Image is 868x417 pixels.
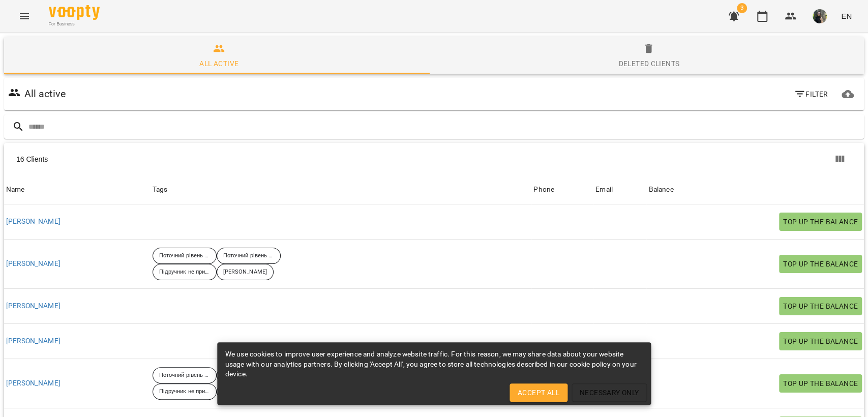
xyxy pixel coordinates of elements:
div: Deleted clients [618,57,679,70]
span: Top up the balance [783,258,858,270]
p: Підручник не призначений [159,388,210,396]
p: Поточний рівень А1 [159,371,210,380]
p: Поточний рівень А2 [223,252,274,260]
span: Top up the balance [783,216,858,228]
div: Sort [6,184,25,196]
div: [PERSON_NAME] [217,383,274,400]
img: cee650bf85ea97b15583ede96205305a.jpg [813,9,827,23]
span: Top up the balance [783,300,858,312]
a: [PERSON_NAME] [6,301,61,311]
span: Top up the balance [783,377,858,390]
div: All active [199,57,238,70]
div: Підручник не призначений [153,383,217,400]
button: Top up the balance [779,255,862,273]
div: Поточний рівень А2 [217,248,281,264]
span: Name [6,184,148,196]
a: [PERSON_NAME] [6,259,61,269]
div: Sort [533,184,554,196]
div: Email [595,184,613,196]
p: [PERSON_NAME] [223,268,267,277]
div: Balance [648,184,673,196]
span: Email [595,184,644,196]
span: For Business [49,21,100,27]
div: Підручник не призначений [153,264,217,280]
button: Menu [12,4,37,28]
button: Filter [790,85,832,103]
div: Бажаний рівень А1 [217,367,280,383]
a: [PERSON_NAME] [6,378,61,389]
a: [PERSON_NAME] [6,217,61,227]
button: Top up the balance [779,213,862,231]
p: Поточний рівень А1 [159,252,210,260]
button: Necessary Only [572,383,647,402]
div: Sort [595,184,613,196]
div: Поточний рівень А1 [153,367,217,383]
img: Voopty Logo [49,5,100,20]
span: Necessary Only [580,386,639,399]
span: Top up the balance [783,335,858,347]
div: Phone [533,184,554,196]
button: EN [837,7,856,25]
span: Accept All [518,386,559,399]
span: EN [841,11,852,21]
button: Top up the balance [779,332,862,350]
span: Balance [648,184,862,196]
span: Filter [794,88,828,100]
span: 3 [737,3,747,13]
div: Name [6,184,25,196]
button: Top up the balance [779,374,862,393]
button: Accept All [510,383,567,402]
div: Sort [648,184,673,196]
div: Поточний рівень А1 [153,248,217,264]
div: Tags [153,184,530,196]
button: Top up the balance [779,297,862,315]
span: Phone [533,184,591,196]
p: Підручник не призначений [159,268,210,277]
div: [PERSON_NAME] [217,264,274,280]
div: 16 Clients [16,154,438,164]
h6: All active [24,86,66,102]
div: We use cookies to improve user experience and analyze website traffic. For this reason, we may sh... [225,345,643,383]
button: Show columns [827,147,852,171]
div: Table Toolbar [4,143,864,175]
a: [PERSON_NAME] [6,336,61,346]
